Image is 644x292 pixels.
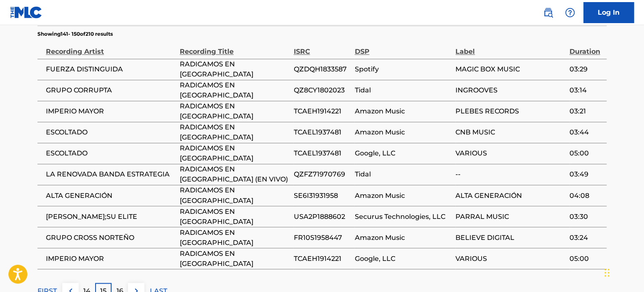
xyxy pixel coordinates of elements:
span: ALTA GENERACIÓN [455,190,565,200]
div: ISRC [293,38,350,57]
span: 03:44 [569,127,602,137]
span: GRUPO CORRUPTA [46,85,176,95]
span: USA2P1888602 [293,211,350,221]
img: help [565,8,575,18]
span: SE6I31931958 [293,190,350,200]
span: PLEBES RECORDS [455,106,565,116]
iframe: Chat Widget [602,252,644,292]
span: RADICAMOS EN [GEOGRAPHIC_DATA] [180,122,289,142]
span: 03:14 [569,85,602,95]
span: ESCOLTADO [46,148,176,158]
span: Amazon Music [354,232,451,242]
span: TCAEH1914221 [293,253,350,263]
img: search [543,8,553,18]
span: MAGIC BOX MUSIC [455,64,565,74]
span: -- [455,169,565,179]
span: IMPERIO MAYOR [46,253,176,263]
span: 03:29 [569,64,602,74]
span: GRUPO CROSS NORTEÑO [46,232,176,242]
span: 05:00 [569,148,602,158]
span: ALTA GENERACIÓN [46,190,176,200]
span: RADICAMOS EN [GEOGRAPHIC_DATA] [180,143,289,163]
span: RADICAMOS EN [GEOGRAPHIC_DATA] (EN VIVO) [180,164,289,184]
span: RADICAMOS EN [GEOGRAPHIC_DATA] [180,80,289,100]
span: ESCOLTADO [46,127,176,137]
span: Google, LLC [354,148,451,158]
span: TCAEL1937481 [293,148,350,158]
span: 03:24 [569,232,602,242]
div: DSP [354,38,451,57]
div: Recording Artist [46,38,176,57]
span: Securus Technologies, LLC [354,211,451,221]
span: RADICAMOS EN [GEOGRAPHIC_DATA] [180,248,289,268]
p: Showing 141 - 150 of 210 results [37,30,113,38]
span: CNB MUSIC [455,127,565,137]
span: RADICAMOS EN [GEOGRAPHIC_DATA] [180,101,289,121]
span: Amazon Music [354,190,451,200]
span: FUERZA DISTINGUIDA [46,64,176,74]
div: Help [562,4,578,21]
span: RADICAMOS EN [GEOGRAPHIC_DATA] [180,185,289,205]
span: Tidal [354,169,451,179]
span: FR10S1958447 [293,232,350,242]
span: IMPERIO MAYOR [46,106,176,116]
span: TCAEL1937481 [293,127,350,137]
span: VARIOUS [455,148,565,158]
div: Label [455,38,565,57]
span: RADICAMOS EN [GEOGRAPHIC_DATA] [180,206,289,226]
span: RADICAMOS EN [GEOGRAPHIC_DATA] [180,227,289,247]
span: VARIOUS [455,253,565,263]
span: PARRAL MUSIC [455,211,565,221]
img: MLC Logo [10,6,43,18]
span: INGROOVES [455,85,565,95]
span: 03:30 [569,211,602,221]
span: Tidal [354,85,451,95]
span: Amazon Music [354,127,451,137]
span: 04:08 [569,190,602,200]
span: QZDQH1833587 [293,64,350,74]
span: Amazon Music [354,106,451,116]
span: 05:00 [569,253,602,263]
span: RADICAMOS EN [GEOGRAPHIC_DATA] [180,59,289,79]
span: Spotify [354,64,451,74]
div: Drag [604,260,609,285]
span: QZ8CY1802023 [293,85,350,95]
div: Duration [569,38,602,57]
span: QZFZ71970769 [293,169,350,179]
span: LA RENOVADA BANDA ESTRATEGIA [46,169,176,179]
span: BELIEVE DIGITAL [455,232,565,242]
a: Log In [583,2,634,23]
span: Google, LLC [354,253,451,263]
span: TCAEH1914221 [293,106,350,116]
div: Recording Title [180,38,289,57]
span: 03:49 [569,169,602,179]
span: [PERSON_NAME];SU ELITE [46,211,176,221]
span: 03:21 [569,106,602,116]
a: Public Search [540,4,556,21]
